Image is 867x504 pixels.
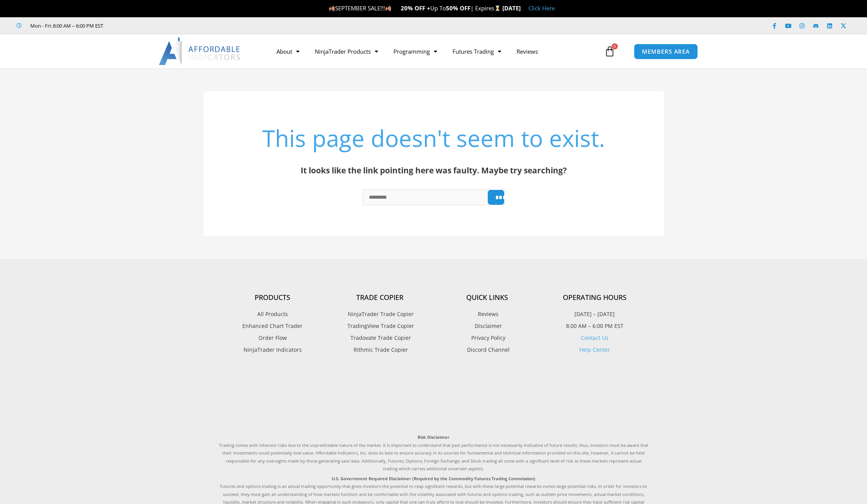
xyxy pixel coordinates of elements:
[502,4,521,12] strong: [DATE]
[634,44,698,59] a: MEMBERS AREA
[434,293,541,302] h4: Quick Links
[346,309,414,319] span: NinjaTrader Trade Copier
[326,321,434,331] a: TradingView Trade Copier
[579,346,610,353] a: Help Center
[541,293,648,302] h4: Operating Hours
[219,345,326,355] a: NinjaTrader Indicators
[469,333,505,343] span: Privacy Policy
[329,4,502,12] span: SEPTEMBER SALE!!! Up To | Expires
[258,333,287,343] span: Order Flow
[326,345,434,355] a: Rithmic Trade Copier
[352,345,408,355] span: Rithmic Trade Copier
[434,309,541,319] a: Reviews
[541,309,648,319] p: [DATE] – [DATE]
[269,43,307,60] a: About
[219,433,648,473] p: Trading comes with inherent risks due to the unpredictable nature of the market. It is important ...
[326,333,434,343] a: Tradovate Trade Copier
[307,43,386,60] a: NinjaTrader Products
[242,163,625,178] div: It looks like the link pointing here was faulty. Maybe try searching?
[465,345,510,355] span: Discord Channel
[326,309,434,319] a: NinjaTrader Trade Copier
[326,293,434,302] h4: Trade Copier
[243,345,302,355] span: NinjaTrader Indicators
[219,321,326,331] a: Enhanced Chart Trader
[446,4,471,12] strong: 50% OFF
[114,22,229,30] iframe: Customer reviews powered by Trustpilot
[495,5,500,11] img: ⌛
[219,309,326,319] a: All Products
[386,43,445,60] a: Programming
[434,333,541,343] a: Privacy Policy
[581,334,609,341] a: Contact Us
[593,40,627,63] a: 0
[642,49,690,54] span: MEMBERS AREA
[445,43,509,60] a: Futures Trading
[242,321,303,331] span: Enhanced Chart Trader
[476,309,498,319] span: Reviews
[509,43,546,60] a: Reviews
[401,4,430,12] strong: 20% OFF +
[28,21,103,30] span: Mon - Fri: 8:00 AM – 6:00 PM EST
[159,38,241,65] img: LogoAI | Affordable Indicators – NinjaTrader
[349,333,411,343] span: Tradovate Trade Copier
[528,4,555,12] a: Click Here
[269,43,602,60] nav: Menu
[418,434,449,440] strong: Risk Disclaimer
[541,321,648,331] p: 8:00 AM – 6:00 PM EST
[345,321,414,331] span: TradingView Trade Copier
[332,476,535,481] strong: U.S. Government Required Disclaimer (Required by the Commodity Futures Trading Commission)
[473,321,502,331] span: Disclaimer
[434,321,541,331] a: Disclaimer
[219,333,326,343] a: Order Flow
[385,5,391,11] img: 🍂
[612,43,618,49] span: 0
[257,309,288,319] span: All Products
[219,372,648,426] iframe: Customer reviews powered by Trustpilot
[242,122,625,154] h1: This page doesn't seem to exist.
[434,345,541,355] a: Discord Channel
[219,293,326,302] h4: Products
[329,5,335,11] img: 🍂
